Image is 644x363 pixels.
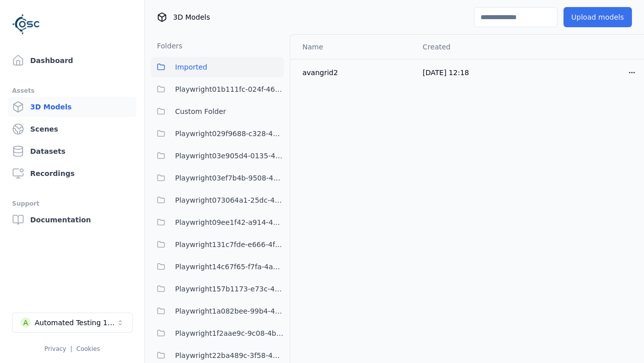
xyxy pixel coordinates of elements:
[44,345,66,352] a: Privacy
[8,97,136,117] a: 3D Models
[175,283,284,295] span: Playwright157b1173-e73c-4808-a1ac-12e2e4cec217
[151,234,284,255] button: Playwright131c7fde-e666-4f3e-be7e-075966dc97bc
[12,10,40,38] img: Logo
[175,194,284,206] span: Playwright073064a1-25dc-42be-bd5d-9b023c0ea8dd
[415,35,529,59] th: Created
[12,198,132,210] div: Support
[151,57,284,77] button: Imported
[175,150,284,162] span: Playwright03e905d4-0135-4922-94e2-0c56aa41bf04
[175,349,284,361] span: Playwright22ba489c-3f58-40ce-82d9-297bfd19b528
[151,168,284,188] button: Playwright03ef7b4b-9508-47f0-8afd-5e0ec78663fc
[8,210,136,230] a: Documentation
[151,212,284,232] button: Playwright09ee1f42-a914-43b3-abf1-e7ca57cf5f96
[151,124,284,144] button: Playwright029f9688-c328-482d-9c42-3b0c529f8514
[151,323,284,343] button: Playwright1f2aae9c-9c08-4bb6-a2d5-dc0ac64e971c
[175,61,207,73] span: Imported
[175,128,284,140] span: Playwright029f9688-c328-482d-9c42-3b0c529f8514
[35,318,116,328] div: Automated Testing 1 - Playwright
[175,305,284,317] span: Playwright1a082bee-99b4-4375-8133-1395ef4c0af5
[12,85,132,97] div: Assets
[175,238,284,251] span: Playwright131c7fde-e666-4f3e-be7e-075966dc97bc
[12,313,133,333] button: Select a workspace
[76,345,100,352] a: Cookies
[175,261,284,273] span: Playwright14c67f65-f7fa-4a69-9dce-fa9a259dcaa1
[563,7,632,27] button: Upload models
[21,318,31,328] div: A
[151,146,284,166] button: Playwright03e905d4-0135-4922-94e2-0c56aa41bf04
[175,105,226,117] span: Custom Folder
[151,41,183,51] h3: Folders
[8,141,136,161] a: Datasets
[151,79,284,99] button: Playwright01b111fc-024f-466d-9bae-c06bfb571c6d
[8,119,136,139] a: Scenes
[290,35,415,59] th: Name
[173,12,210,22] span: 3D Models
[8,50,136,71] a: Dashboard
[151,101,284,122] button: Custom Folder
[70,345,72,352] span: |
[175,327,284,339] span: Playwright1f2aae9c-9c08-4bb6-a2d5-dc0ac64e971c
[423,69,469,77] span: [DATE] 12:18
[302,68,407,78] div: avangrid2
[151,301,284,321] button: Playwright1a082bee-99b4-4375-8133-1395ef4c0af5
[175,216,284,228] span: Playwright09ee1f42-a914-43b3-abf1-e7ca57cf5f96
[151,279,284,299] button: Playwright157b1173-e73c-4808-a1ac-12e2e4cec217
[8,163,136,184] a: Recordings
[151,257,284,277] button: Playwright14c67f65-f7fa-4a69-9dce-fa9a259dcaa1
[175,172,284,184] span: Playwright03ef7b4b-9508-47f0-8afd-5e0ec78663fc
[175,83,284,95] span: Playwright01b111fc-024f-466d-9bae-c06bfb571c6d
[151,190,284,210] button: Playwright073064a1-25dc-42be-bd5d-9b023c0ea8dd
